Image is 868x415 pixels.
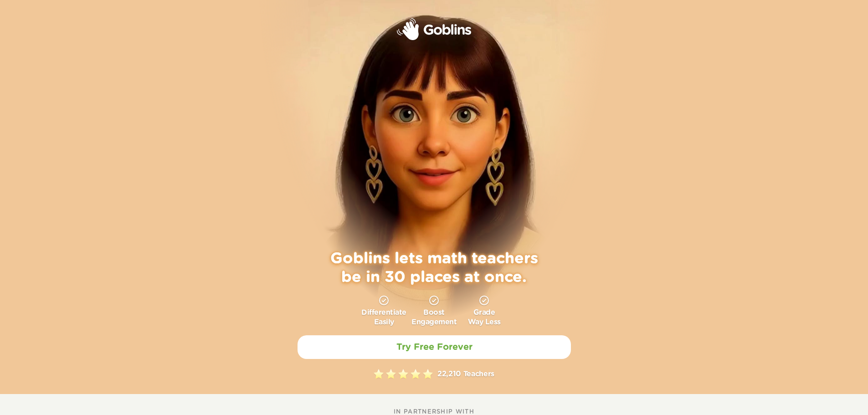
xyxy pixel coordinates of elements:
h2: Try Free Forever [396,342,472,353]
p: Differentiate Easily [361,308,406,327]
p: 22,210 Teachers [437,369,494,380]
a: Try Free Forever [298,335,571,359]
h1: Goblins lets math teachers be in 30 places at once. [320,250,548,287]
p: Boost Engagement [411,308,457,327]
p: Grade Way Less [468,308,501,327]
